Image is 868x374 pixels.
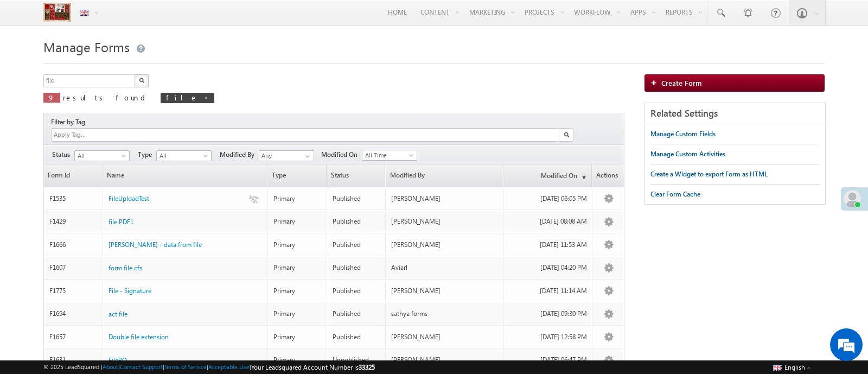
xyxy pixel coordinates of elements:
[108,194,149,202] span: FileUploadTest
[108,263,142,273] a: form file cfs
[650,144,725,164] a: Manage Custom Activities
[108,356,127,364] span: FileRO
[391,286,499,296] div: [PERSON_NAME]
[49,93,55,102] span: 9
[299,151,313,162] a: Show All Items
[509,194,587,204] div: [DATE] 06:05 PM
[53,130,117,140] input: Apply Tag...
[509,355,587,365] div: [DATE] 06:47 PM
[650,169,768,179] div: Create a Widget to export Form as HTML
[509,332,587,342] div: [DATE] 12:58 PM
[166,93,198,102] span: file
[661,78,702,87] span: Create Form
[321,150,362,160] span: Modified On
[139,78,144,83] img: Search
[650,189,700,199] div: Clear Form Cache
[108,286,151,296] a: File - Signature
[391,263,499,272] div: Aviarl
[108,333,169,341] span: Double file extension
[333,286,381,296] div: Published
[164,363,207,370] a: Terms of Service
[333,309,381,319] div: Published
[49,263,98,272] div: F1607
[650,129,716,139] div: Manage Custom Fields
[273,309,322,319] div: Primary
[49,194,98,204] div: F1535
[49,240,98,250] div: F1666
[49,332,98,342] div: F1657
[108,287,151,295] span: File - Signature
[108,240,202,250] a: [PERSON_NAME] - data from file
[74,150,130,161] a: All
[770,360,814,373] button: English
[220,150,259,160] span: Modified By
[333,240,381,250] div: Published
[333,194,381,204] div: Published
[391,217,499,226] div: [PERSON_NAME]
[251,363,375,371] span: Your Leadsquared Account Number is
[509,263,587,272] div: [DATE] 04:20 PM
[273,194,322,204] div: Primary
[120,363,163,370] a: Contact Support
[273,355,322,365] div: Primary
[273,263,322,272] div: Primary
[108,309,127,319] a: act file
[49,217,98,226] div: F1429
[509,286,587,296] div: [DATE] 11:14 AM
[391,355,499,365] div: [PERSON_NAME]
[650,149,725,159] div: Manage Custom Activities
[138,150,156,160] span: Type
[509,309,587,319] div: [DATE] 09:30 PM
[333,355,381,365] div: Unpublished
[259,150,314,161] input: Type to Search
[273,217,322,226] div: Primary
[108,194,149,204] a: FileUploadTest
[103,164,267,187] a: Name
[43,38,130,55] span: Manage Forms
[108,264,142,272] span: form file cfs
[577,172,586,181] span: (sorted descending)
[592,164,624,187] span: Actions
[391,332,499,342] div: [PERSON_NAME]
[333,217,381,226] div: Published
[784,363,805,371] span: English
[504,164,591,187] a: Modified On(sorted descending)
[208,363,250,370] a: Acceptable Use
[51,116,89,128] div: Filter by Tag
[108,310,127,318] span: act file
[650,124,716,144] a: Manage Custom Fields
[333,332,381,342] div: Published
[49,355,98,365] div: F1631
[268,164,326,187] span: Type
[273,286,322,296] div: Primary
[333,263,381,272] div: Published
[564,132,569,137] img: Search
[157,151,208,161] span: All
[509,240,587,250] div: [DATE] 11:53 AM
[391,194,499,204] div: [PERSON_NAME]
[103,363,118,370] a: About
[75,151,126,161] span: All
[43,362,375,372] span: © 2025 LeadSquared | | | | |
[108,356,127,365] a: FileRO
[44,164,102,187] a: Form Id
[650,164,768,184] a: Create a Widget to export Form as HTML
[43,3,71,22] img: Custom Logo
[108,332,169,342] a: Double file extension
[359,363,375,371] span: 33325
[63,93,149,102] span: results found
[362,150,417,161] a: All Time
[650,79,661,86] img: add_icon.png
[108,240,202,249] span: [PERSON_NAME] - data from file
[273,332,322,342] div: Primary
[362,150,414,160] span: All Time
[108,217,133,227] a: file PDF1
[391,309,499,319] div: sathya forms
[509,217,587,226] div: [DATE] 08:08 AM
[156,150,212,161] a: All
[52,150,74,160] span: Status
[327,164,385,187] span: Status
[49,309,98,319] div: F1694
[108,218,133,226] span: file PDF1
[386,164,502,187] a: Modified By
